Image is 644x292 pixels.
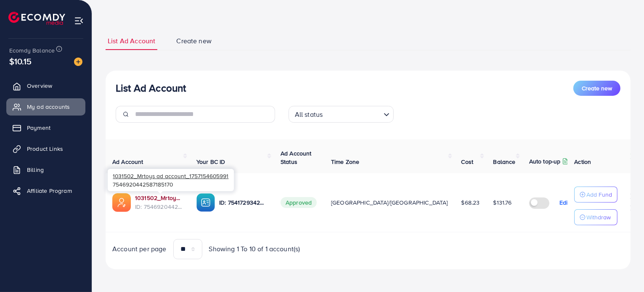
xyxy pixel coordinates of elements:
img: menu [74,16,84,26]
button: Withdraw [574,209,617,225]
button: Add Fund [574,187,617,203]
span: Ad Account Status [281,149,312,166]
span: Affiliate Program [27,187,72,195]
span: Ecomdy Balance [9,46,55,55]
span: [GEOGRAPHIC_DATA]/[GEOGRAPHIC_DATA] [331,198,448,207]
img: logo [8,12,65,25]
iframe: Chat [608,254,638,286]
p: Add Fund [586,189,612,200]
span: Create new [582,84,612,92]
a: Billing [6,161,85,178]
a: Payment [6,119,85,136]
span: Ad Account [112,158,143,166]
span: Cost [461,158,474,166]
span: $10.15 [9,55,32,67]
span: List Ad Account [108,36,155,46]
span: Your BC ID [196,158,225,166]
p: Auto top-up [529,156,561,166]
button: Create new [573,81,620,96]
a: Affiliate Program [6,182,85,199]
span: Action [574,158,591,166]
span: Time Zone [331,158,359,166]
input: Search for option [325,107,380,121]
a: 1031502_Mrtoys ad account_1757154605991 [135,194,183,202]
div: Search for option [289,106,394,123]
h3: List Ad Account [116,82,186,94]
span: Overview [27,82,52,90]
span: My ad accounts [27,103,70,111]
span: Balance [493,158,516,166]
span: 1031502_Mrtoys ad account_1757154605991 [113,172,228,180]
span: ID: 7546920442587185170 [135,203,183,211]
span: Billing [27,166,44,174]
p: Withdraw [586,212,611,222]
span: $131.76 [493,198,512,207]
span: Product Links [27,145,63,153]
p: Edit [559,197,570,208]
img: ic-ads-acc.e4c84228.svg [112,193,131,212]
div: 7546920442587185170 [108,169,234,191]
img: ic-ba-acc.ded83a64.svg [196,193,215,212]
span: $68.23 [461,198,480,207]
p: ID: 7541729342540529681 [219,197,267,208]
span: Approved [281,197,317,208]
span: Payment [27,124,50,132]
span: Account per page [112,244,167,254]
span: All status [293,108,325,121]
a: My ad accounts [6,98,85,115]
img: image [74,58,82,66]
span: Create new [176,36,212,46]
a: Product Links [6,140,85,157]
a: Overview [6,77,85,94]
span: Showing 1 To 10 of 1 account(s) [209,244,300,254]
